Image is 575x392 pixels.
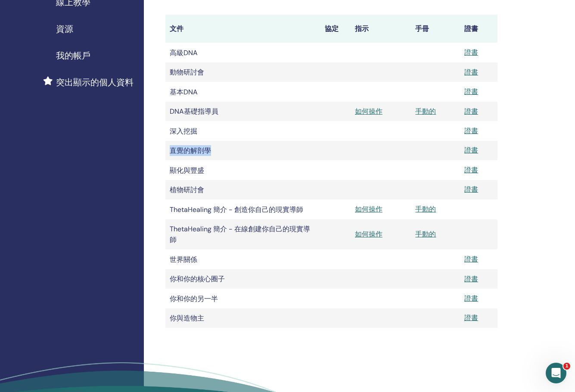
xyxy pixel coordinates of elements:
font: 協定 [325,24,339,33]
a: 手動的 [415,230,436,239]
font: 證書 [464,24,478,33]
a: 證書 [464,48,478,57]
font: 手冊 [415,24,429,33]
font: 指示 [355,24,369,33]
font: 動物研討會 [170,68,204,77]
font: 深入挖掘 [170,127,197,136]
font: 文件 [170,24,183,33]
a: 證書 [464,165,478,174]
font: 突出顯示的個人資料 [56,77,134,88]
font: ThetaHealing 簡介 - 在線創建你自己的現實導師 [170,224,310,244]
font: 1 [565,363,569,369]
font: 世界關係 [170,255,197,264]
font: 你和你的核心圈子 [170,274,225,283]
font: 我的帳戶 [56,50,90,61]
font: 直覺的解剖學 [170,146,211,155]
font: 你與造物主 [170,314,204,323]
a: 如何操作 [355,230,382,239]
a: 證書 [464,313,478,322]
a: 證書 [464,274,478,283]
a: 證書 [464,185,478,194]
a: 證書 [464,146,478,155]
font: DNA基礎指導員 [170,107,218,116]
a: 證書 [464,107,478,116]
a: 如何操作 [355,107,382,116]
a: 如何操作 [355,205,382,214]
font: 顯化與豐盛 [170,166,204,175]
a: 證書 [464,126,478,135]
font: ThetaHealing 簡介 - 創造你自己的現實導師 [170,205,303,214]
font: 植物研討會 [170,185,204,194]
a: 手動的 [415,107,436,116]
a: 證書 [464,87,478,96]
a: 證書 [464,255,478,264]
font: 基本DNA [170,87,198,96]
iframe: 對講機即時聊天 [546,363,566,383]
font: 高級DNA [170,48,198,57]
font: 資源 [56,23,73,34]
a: 證書 [464,68,478,77]
a: 手動的 [415,205,436,214]
a: 證書 [464,294,478,303]
font: 你和你的另一半 [170,294,218,303]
